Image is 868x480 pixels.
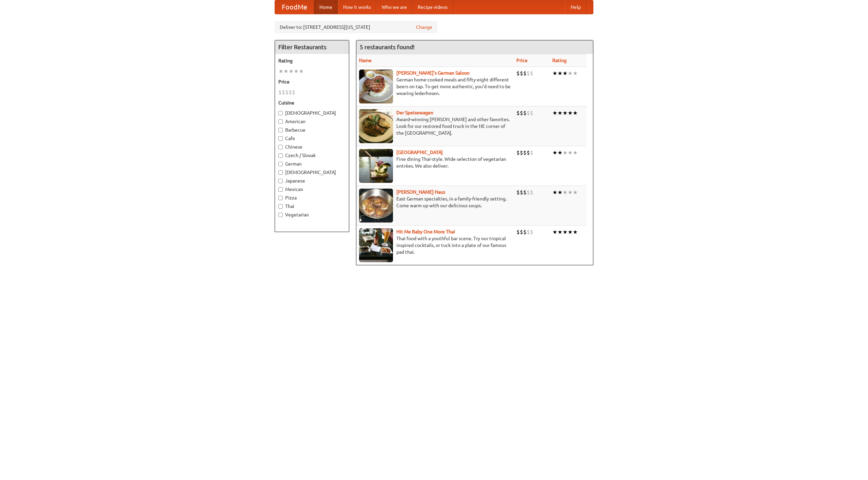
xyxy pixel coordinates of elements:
input: Vegetarian [278,213,283,217]
a: Who we are [376,0,412,14]
li: ★ [563,109,568,117]
li: $ [285,89,289,96]
li: $ [530,149,533,156]
ng-pluralize: 5 restaurants found! [360,44,415,50]
a: Home [314,0,338,14]
li: $ [530,109,533,117]
a: FoodMe [275,0,314,14]
li: $ [523,149,527,156]
img: speisewagen.jpg [359,109,393,143]
h4: Filter Restaurants [275,40,349,54]
label: Pizza [278,194,346,201]
li: ★ [563,228,568,236]
li: $ [530,70,533,77]
li: ★ [563,149,568,156]
li: ★ [573,189,578,196]
img: satay.jpg [359,149,393,183]
li: ★ [299,68,304,75]
input: Mexican [278,187,283,192]
label: Cafe [278,135,346,142]
li: ★ [563,70,568,77]
p: Thai food with a youthful bar scene. Try our tropical inspired cocktails, or tuck into a plate of... [359,235,511,255]
input: [DEMOGRAPHIC_DATA] [278,111,283,115]
a: Change [416,24,432,31]
label: Thai [278,203,346,210]
li: $ [516,228,520,236]
input: Pizza [278,196,283,200]
li: $ [530,228,533,236]
p: Award-winning [PERSON_NAME] and other favorites. Look for our restored food truck in the NE corne... [359,116,511,136]
li: $ [527,189,530,196]
input: Cafe [278,136,283,141]
li: $ [523,228,527,236]
li: $ [527,70,530,77]
a: [GEOGRAPHIC_DATA] [396,150,443,155]
li: ★ [278,68,283,75]
a: Der Speisewagen [396,110,433,115]
label: Japanese [278,177,346,184]
label: [DEMOGRAPHIC_DATA] [278,169,346,176]
li: ★ [573,70,578,77]
label: Mexican [278,186,346,193]
li: $ [530,189,533,196]
li: $ [282,89,285,96]
li: $ [520,70,523,77]
li: ★ [552,109,557,117]
a: [PERSON_NAME] Haus [396,189,445,195]
li: ★ [557,189,563,196]
li: ★ [563,189,568,196]
li: $ [516,149,520,156]
label: Vegetarian [278,211,346,218]
li: $ [292,89,295,96]
li: $ [527,228,530,236]
li: ★ [552,149,557,156]
input: American [278,119,283,124]
input: Chinese [278,145,283,149]
li: $ [527,109,530,117]
input: Thai [278,204,283,209]
li: ★ [552,228,557,236]
li: $ [289,89,292,96]
li: ★ [294,68,299,75]
li: ★ [552,70,557,77]
img: kohlhaus.jpg [359,189,393,223]
li: $ [516,70,520,77]
li: ★ [557,149,563,156]
h5: Cuisine [278,99,346,106]
a: Help [565,0,586,14]
a: How it works [338,0,376,14]
li: ★ [568,228,573,236]
li: ★ [289,68,294,75]
label: Czech / Slovak [278,152,346,159]
li: $ [278,89,282,96]
input: Czech / Slovak [278,153,283,158]
input: Barbecue [278,128,283,132]
li: $ [520,228,523,236]
li: ★ [557,109,563,117]
img: babythai.jpg [359,228,393,262]
li: ★ [283,68,289,75]
h5: Rating [278,57,346,64]
li: $ [523,189,527,196]
li: $ [523,109,527,117]
li: ★ [573,109,578,117]
li: ★ [552,189,557,196]
li: ★ [573,149,578,156]
li: $ [516,109,520,117]
li: ★ [568,109,573,117]
label: American [278,118,346,125]
p: Fine dining Thai-style. Wide selection of vegetarian entrées. We also deliver. [359,156,511,169]
p: German home-cooked meals and fifty-eight different beers on tap. To get more authentic, you'd nee... [359,76,511,97]
li: $ [516,189,520,196]
input: Japanese [278,179,283,183]
a: Rating [552,58,567,63]
li: $ [527,149,530,156]
label: Barbecue [278,127,346,133]
li: $ [520,109,523,117]
a: Hit Me Baby One More Thai [396,229,455,234]
li: $ [520,189,523,196]
a: Recipe videos [412,0,453,14]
